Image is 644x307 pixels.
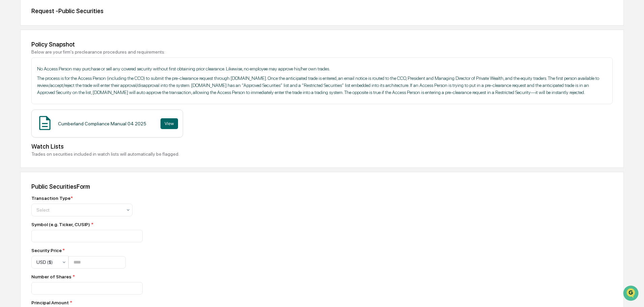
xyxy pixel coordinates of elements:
[31,183,613,190] div: Public Securities Form
[31,300,267,305] div: Principal Amount
[31,143,613,150] div: Watch Lists
[31,274,267,279] div: Number of Shares
[13,98,42,104] span: Data Lookup
[31,7,613,14] div: Request - Public Securities
[56,85,84,92] span: Attestations
[31,49,613,55] div: Below are your firm's preclearance procedures and requirements:
[31,151,613,157] div: Trades on securities included in watch lists will automatically be flagged.
[23,58,85,64] div: We're available if you need us!
[49,86,54,91] div: 🗄️
[7,98,12,104] div: 🔎
[622,285,641,303] iframe: Open customer support
[36,115,53,131] img: Document Icon
[18,31,111,38] input: Clear
[67,114,82,119] span: Pylon
[37,65,607,72] p: No Access Person may purchase or sell any covered security without first obtaining prior clearanc...
[31,41,613,48] div: Policy Snapshot
[160,118,178,129] button: View
[7,14,123,25] p: How can we help?
[48,114,82,119] a: Powered byPylon
[4,95,45,107] a: 🔎Data Lookup
[37,75,607,96] p: The process is for the Access Person (including the CCO) to submit the pre-clearance request thro...
[31,195,73,201] div: Transaction Type
[58,121,146,126] div: Cumberland Compliance Manual 04 2025
[13,85,43,92] span: Preclearance
[23,52,111,58] div: Start new chat
[46,82,86,94] a: 🗄️Attestations
[31,222,267,227] div: Symbol (e.g. Ticker, CUSIP)
[7,52,19,64] img: 1746055101610-c473b297-6a78-478c-a979-82029cc54cd1
[31,248,126,253] div: Security Price
[4,82,46,94] a: 🖐️Preclearance
[7,86,12,91] div: 🖐️
[115,54,123,62] button: Start new chat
